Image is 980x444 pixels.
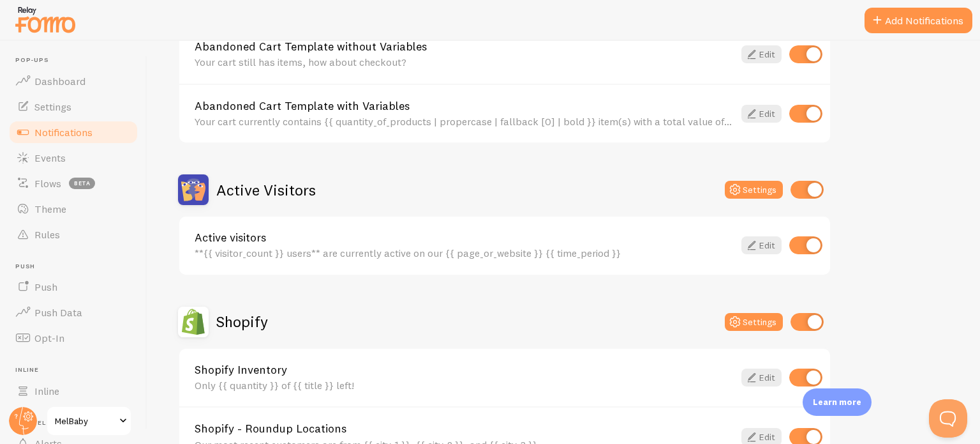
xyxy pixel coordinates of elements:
a: Rules [8,222,139,247]
a: Active visitors [195,232,734,243]
a: Push [8,274,139,300]
span: Rules [34,228,60,241]
a: Dashboard [8,68,139,94]
span: Theme [34,203,66,215]
iframe: Help Scout Beacon - Open [929,399,967,438]
h2: Shopify [216,312,268,332]
span: MelBaby [55,413,115,429]
img: Shopify [178,307,209,337]
img: fomo-relay-logo-orange.svg [13,3,77,36]
span: Push Data [34,306,82,319]
a: Abandoned Cart Template without Variables [195,41,734,52]
a: Notifications [8,119,139,145]
h2: Active Visitors [216,180,316,200]
a: Shopify - Roundup Locations [195,423,734,434]
span: Flows [34,177,61,190]
a: Opt-In [8,325,139,351]
span: beta [69,178,95,189]
span: Inline [15,366,139,374]
a: MelBaby [46,406,132,436]
span: Notifications [34,126,93,139]
a: Edit [741,236,782,254]
div: Your cart still has items, how about checkout? [195,56,734,68]
span: Push [15,263,139,271]
div: Your cart currently contains {{ quantity_of_products | propercase | fallback [0] | bold }} item(s... [195,116,734,127]
button: Settings [725,313,783,331]
div: **{{ visitor_count }} users** are currently active on our {{ page_or_website }} {{ time_period }} [195,247,734,259]
span: Dashboard [34,75,85,88]
a: Edit [741,105,782,123]
a: Events [8,145,139,171]
p: Learn more [813,396,861,408]
span: Pop-ups [15,56,139,65]
a: Settings [8,94,139,119]
span: Settings [34,100,71,113]
a: Inline [8,378,139,404]
a: Abandoned Cart Template with Variables [195,100,734,112]
span: Push [34,280,57,293]
a: Shopify Inventory [195,364,734,376]
img: Active Visitors [178,174,209,205]
a: Edit [741,369,782,387]
span: Opt-In [34,332,64,344]
a: Edit [741,45,782,63]
div: Learn more [803,388,872,416]
div: Only {{ quantity }} of {{ title }} left! [195,379,734,391]
button: Settings [725,181,783,199]
span: Events [34,151,66,164]
span: Inline [34,385,59,397]
a: Theme [8,196,139,222]
a: Flows beta [8,171,139,196]
a: Push Data [8,300,139,325]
